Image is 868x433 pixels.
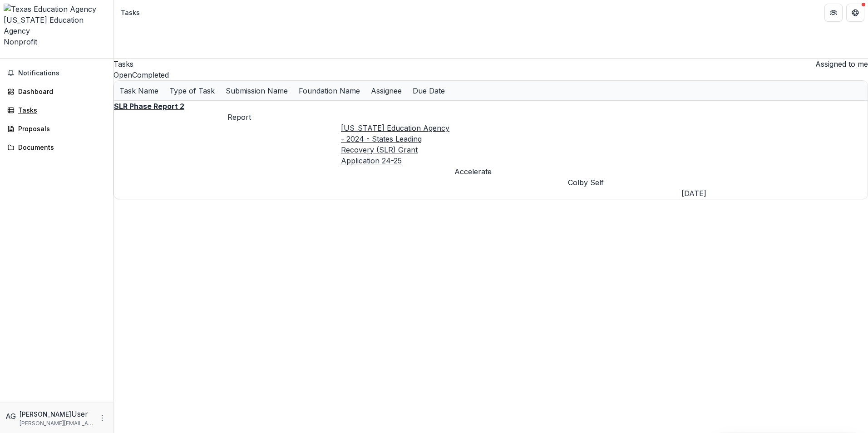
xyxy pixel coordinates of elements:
[18,87,102,96] div: Dashboard
[18,143,102,152] div: Documents
[293,81,365,100] div: Foundation Name
[293,85,365,96] div: Foundation Name
[4,84,109,99] a: Dashboard
[4,121,109,136] a: Proposals
[4,37,37,46] span: Nonprofit
[4,66,109,80] button: Notifications
[18,69,106,77] span: Notifications
[18,124,102,133] div: Proposals
[365,85,407,96] div: Assignee
[114,102,184,111] a: SLR Phase Report 2
[4,140,109,155] a: Documents
[20,419,93,428] p: [PERSON_NAME][EMAIL_ADDRESS][PERSON_NAME][DOMAIN_NAME][US_STATE]
[4,15,109,36] div: [US_STATE] Education Agency
[341,123,449,165] a: [US_STATE] Education Agency - 2024 - States Leading Recovery (SLR) Grant Application 24-25
[4,103,109,118] a: Tasks
[407,81,450,100] div: Due Date
[220,81,293,100] div: Submission Name
[681,188,795,199] div: [DATE]
[227,112,341,123] div: Report
[97,413,108,423] button: More
[20,409,71,419] p: [PERSON_NAME]
[454,166,568,177] div: Accelerate
[812,59,868,69] button: Assigned to me
[132,69,169,80] button: Completed
[121,8,140,17] div: Tasks
[164,81,220,100] div: Type of Task
[220,85,293,96] div: Submission Name
[365,81,407,100] div: Assignee
[71,408,88,419] p: User
[4,4,109,15] img: Texas Education Agency
[407,85,450,96] div: Due Date
[114,85,164,96] div: Task Name
[824,4,843,22] button: Partners
[117,6,143,19] nav: breadcrumb
[113,59,133,69] h2: Tasks
[18,105,102,115] div: Tasks
[114,81,164,100] div: Task Name
[846,4,864,22] button: Get Help
[568,177,681,188] div: Colby Self
[164,85,220,96] div: Type of Task
[5,411,16,422] div: Alica Garcia
[113,69,132,80] button: Open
